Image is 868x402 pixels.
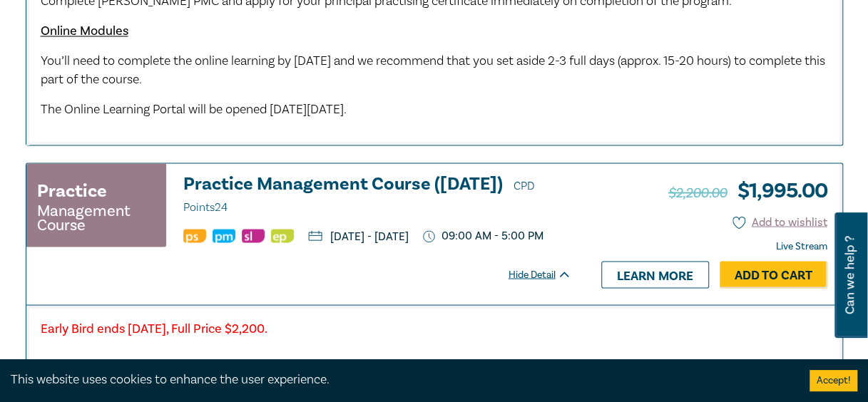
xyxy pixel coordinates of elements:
button: Add to wishlist [732,214,827,230]
strong: Live Stream [776,239,827,252]
button: Accept cookies [810,370,857,391]
span: You’ll need to complete the online learning by [DATE] and we recommend that you set aside 2-3 ful... [41,53,825,88]
u: Online Modules [41,23,128,39]
div: This website uses cookies to enhance the user experience. [11,371,788,389]
img: Practice Management & Business Skills [213,229,235,242]
a: Practice Management Course ([DATE]) CPD Points24 [183,174,571,217]
h3: Practice Management Course ([DATE]) [183,174,571,217]
h3: Practice [37,177,107,203]
p: 09:00 AM - 5:00 PM [423,229,543,242]
span: The Online Learning Portal will be opened [DATE][DATE]. [41,101,347,118]
img: Professional Skills [183,229,206,242]
strong: Early Bird ends [DATE], Full Price $2,200. [41,320,267,336]
p: [DATE] - [DATE] [308,230,409,242]
span: Can we help ? [843,221,857,329]
span: $2,200.00 [668,183,727,202]
img: Substantive Law [242,229,265,242]
a: Add to Cart [720,261,827,288]
small: Management Course [37,203,155,232]
a: Learn more [601,261,709,288]
h3: $ 1,995.00 [668,174,827,207]
div: Hide Detail [509,267,587,282]
span: CPD Points 24 [183,178,535,214]
img: Ethics & Professional Responsibility [271,229,294,242]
